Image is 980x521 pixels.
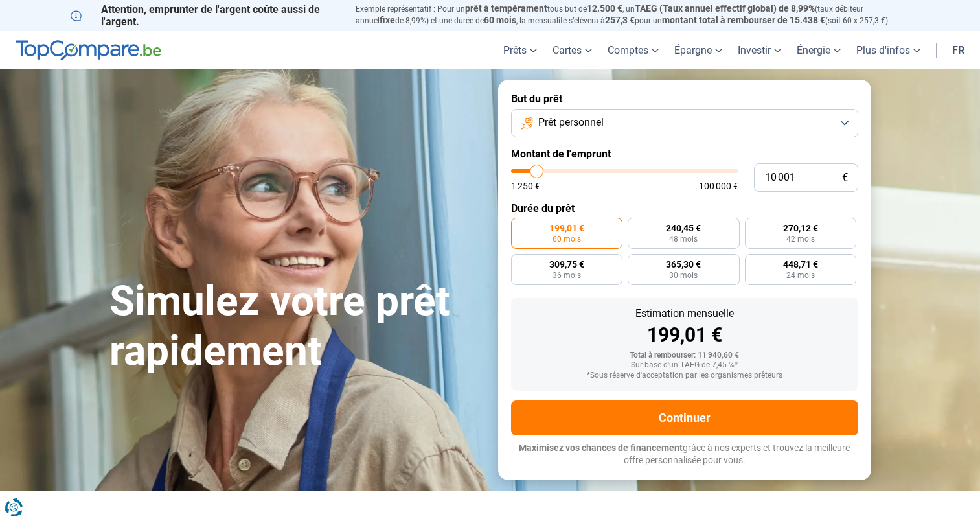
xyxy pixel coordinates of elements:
[521,351,848,360] div: Total à rembourser: 11 940,60 €
[605,15,635,25] span: 257,3 €
[549,260,584,269] span: 309,75 €
[511,400,858,435] button: Continuer
[496,31,545,69] a: Prêts
[545,31,600,69] a: Cartes
[553,235,581,243] span: 60 mois
[662,15,825,25] span: montant total à rembourser de 15.438 €
[356,3,910,27] p: Exemple représentatif : Pour un tous but de , un (taux débiteur annuel de 8,99%) et une durée de ...
[465,3,547,14] span: prêt à tempérament
[786,235,815,243] span: 42 mois
[666,260,701,269] span: 365,30 €
[511,181,540,191] span: 1 250 €
[511,202,858,214] label: Durée du prêt
[699,181,738,191] span: 100 000 €
[511,93,858,105] label: But du prêt
[783,260,818,269] span: 448,71 €
[511,109,858,137] button: Prêt personnel
[109,277,483,376] h1: Simulez votre prêt rapidement
[521,371,848,380] div: *Sous réserve d'acceptation par les organismes prêteurs
[849,31,928,69] a: Plus d'infos
[669,272,698,279] span: 30 mois
[511,148,858,160] label: Montant de l'emprunt
[521,361,848,370] div: Sur base d'un TAEG de 7,45 %*
[783,224,818,233] span: 270,12 €
[842,172,848,183] span: €
[538,115,604,130] span: Prêt personnel
[669,235,698,243] span: 48 mois
[587,3,622,14] span: 12.500 €
[944,31,972,69] a: fr
[549,224,584,233] span: 199,01 €
[511,442,858,467] p: grâce à nos experts et trouvez la meilleure offre personnalisée pour vous.
[730,31,789,69] a: Investir
[484,15,516,25] span: 60 mois
[600,31,667,69] a: Comptes
[519,443,683,453] span: Maximisez vos chances de financement
[380,15,395,25] span: fixe
[666,224,701,233] span: 240,45 €
[521,325,848,345] div: 199,01 €
[71,3,340,28] p: Attention, emprunter de l'argent coûte aussi de l'argent.
[16,40,161,61] img: TopCompare
[789,31,849,69] a: Énergie
[635,3,815,14] span: TAEG (Taux annuel effectif global) de 8,99%
[521,308,848,319] div: Estimation mensuelle
[786,272,815,279] span: 24 mois
[667,31,730,69] a: Épargne
[553,272,581,279] span: 36 mois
